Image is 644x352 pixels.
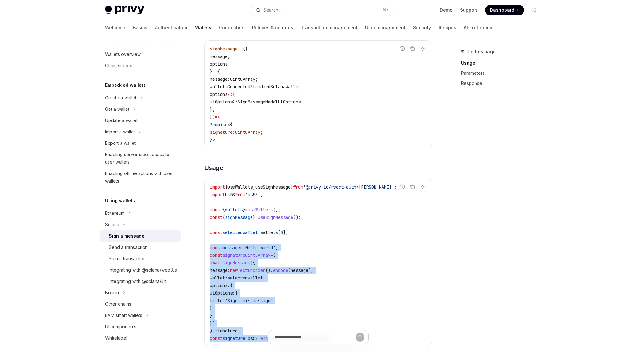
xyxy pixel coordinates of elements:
[258,214,293,220] span: useSignMessage
[278,230,281,235] span: [
[227,275,263,281] span: selectedWallet
[100,60,181,71] a: Chain support
[253,184,255,190] span: ,
[248,207,273,213] span: useWallets
[233,129,235,135] span: :
[105,81,146,89] h5: Embedded wallets
[235,99,238,105] span: :
[440,7,452,13] a: Demo
[252,20,293,35] a: Policies & controls
[273,207,281,213] span: ();
[100,92,181,103] button: Toggle Create a wallet section
[100,287,181,298] button: Toggle Bitcoin section
[100,138,181,149] a: Export a wallet
[210,230,222,235] span: const
[301,84,303,90] span: ;
[263,275,265,281] span: ,
[100,310,181,321] button: Toggle EVM smart wallets section
[230,283,233,288] span: {
[109,278,166,285] div: Integrating with @solana/kit
[225,298,273,303] span: 'Sign this message'
[490,7,514,13] span: Dashboard
[263,6,281,14] div: Search...
[227,54,230,59] span: ,
[100,253,181,264] a: Sign a transaction
[109,255,146,262] div: Sign a transaction
[308,267,313,273] span: ),
[235,192,245,197] span: from
[225,184,227,190] span: {
[210,91,227,97] span: options
[222,230,258,235] span: selectedWallet
[418,44,427,53] button: Ask AI
[275,245,278,250] span: ;
[105,20,125,35] a: Welcome
[288,267,291,273] span: (
[225,192,235,197] span: bs58
[105,128,135,136] div: Import a wallet
[210,184,225,190] span: import
[100,242,181,253] a: Send a transaction
[210,320,215,326] span: })
[303,184,394,190] span: '@privy-io/react-auth/[PERSON_NAME]'
[204,163,223,172] span: Usage
[105,6,144,15] img: light logo
[100,264,181,276] a: Integrating with @solana/web3.js
[461,58,544,68] a: Usage
[210,107,215,112] span: };
[100,149,181,168] a: Enabling server-side access to user wallets
[210,129,233,135] span: signature
[255,184,291,190] span: useSignMessage
[210,84,225,90] span: wallet
[238,99,301,105] span: SignMessageModalUIOptions
[100,168,181,187] a: Enabling offline actions with user wallets
[210,283,230,288] span: options:
[245,207,248,213] span: =
[100,115,181,126] a: Update a wallet
[283,230,288,235] span: ];
[227,84,301,90] span: ConnectedStandardSolanaWallet
[293,214,301,220] span: ();
[225,207,243,213] span: wallets
[258,230,260,235] span: =
[235,290,238,296] span: {
[210,192,225,197] span: import
[439,20,456,35] a: Recipes
[222,245,240,250] span: message
[105,117,138,124] div: Update a wallet
[105,312,142,319] div: EVM smart wallets
[210,46,238,52] span: signMessage
[105,209,125,217] div: Ethereum
[210,214,222,220] span: const
[222,214,225,220] span: {
[253,214,255,220] span: }
[398,183,406,191] button: Report incorrect code
[408,44,417,53] button: Copy the contents from the code block
[418,183,427,191] button: Ask AI
[105,105,129,113] div: Get a wallet
[485,5,524,15] a: Dashboard
[210,114,215,120] span: })
[260,192,263,197] span: ;
[105,139,136,147] div: Export a wallet
[210,122,227,127] span: Promise
[210,99,235,105] span: uiOptions?
[210,305,212,311] span: }
[100,321,181,332] a: UI components
[210,275,227,281] span: wallet:
[273,267,288,273] span: encode
[273,252,275,258] span: (
[301,20,357,35] a: Transaction management
[301,99,303,105] span: ;
[225,84,227,90] span: :
[109,243,148,251] div: Send a transaction
[215,114,220,120] span: =>
[260,129,263,135] span: ;
[260,230,278,235] span: wallets
[227,91,233,97] span: ?:
[105,170,177,185] div: Enabling offline actions with user wallets
[155,20,187,35] a: Authentication
[133,20,147,35] a: Basics
[243,207,245,213] span: }
[227,122,233,127] span: <{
